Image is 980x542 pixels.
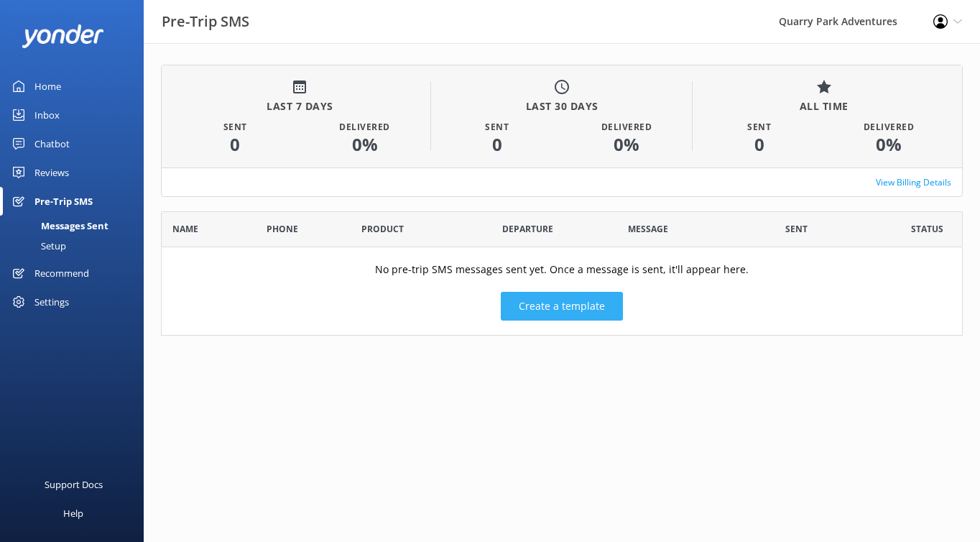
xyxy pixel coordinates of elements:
div: Home [34,72,61,101]
button: Create a template [501,292,623,321]
span: Product [361,222,404,236]
h1: 0 % [614,136,639,153]
div: Delivered [339,120,390,134]
span: Departure [502,222,553,236]
a: View Billing Details [876,175,951,189]
div: Sent [223,120,247,134]
h1: 0 [492,136,502,153]
h4: LAST 7 DAYS [267,98,333,114]
div: Setup [9,236,66,256]
span: Status [911,222,943,236]
div: Support Docs [45,470,103,499]
span: Name [172,222,198,236]
h4: ALL TIME [800,98,849,114]
div: Delivered [864,120,915,134]
div: Pre-Trip SMS [34,187,93,216]
a: Messages Sent [9,216,144,236]
span: Message [628,222,668,236]
p: No pre-trip SMS messages sent yet. Once a message is sent, it'll appear here. [375,262,749,277]
div: Sent [747,120,771,134]
div: Help [63,499,83,528]
div: Chatbot [34,129,70,158]
img: yonder-white-logo.png [22,24,104,48]
h1: 0 % [876,136,902,153]
h3: Pre-Trip SMS [162,10,249,33]
h1: 0 [230,136,240,153]
div: Messages Sent [9,216,108,236]
div: Reviews [34,158,69,187]
div: grid [161,247,963,335]
span: Sent [785,222,808,236]
span: Phone [267,222,298,236]
a: Setup [9,236,144,256]
div: Sent [485,120,509,134]
div: Recommend [34,259,89,288]
div: Delivered [601,120,652,134]
h4: LAST 30 DAYS [526,98,598,114]
div: Inbox [34,101,60,129]
h1: 0 [754,136,764,153]
h1: 0 % [352,136,378,153]
div: Settings [34,288,69,316]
